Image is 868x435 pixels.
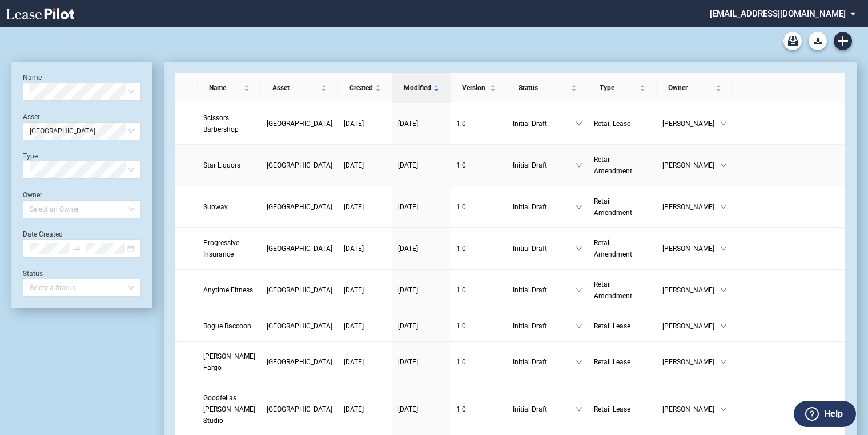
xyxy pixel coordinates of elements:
[513,118,576,129] span: Initial Draft
[576,359,582,365] span: down
[576,162,582,169] span: down
[451,73,507,103] th: Version
[267,243,332,254] a: [GEOGRAPHIC_DATA]
[267,286,332,294] span: Oak Park Plaza
[398,405,418,413] span: [DATE]
[513,243,576,254] span: Initial Draft
[344,405,364,413] span: [DATE]
[507,73,588,103] th: Status
[834,32,852,50] a: Create new document
[344,118,387,129] a: [DATE]
[344,160,387,171] a: [DATE]
[344,203,364,211] span: [DATE]
[349,82,373,93] span: Created
[662,404,720,415] span: [PERSON_NAME]
[594,156,632,175] span: Retail Amendment
[23,230,63,238] label: Date Created
[594,358,630,366] span: Retail Lease
[344,201,387,213] a: [DATE]
[392,73,451,103] th: Modified
[668,82,713,93] span: Owner
[576,323,582,330] span: down
[662,160,720,171] span: [PERSON_NAME]
[456,405,466,413] span: 1 . 0
[267,284,332,296] a: [GEOGRAPHIC_DATA]
[594,404,651,415] a: Retail Lease
[209,82,242,93] span: Name
[720,162,727,169] span: down
[576,287,582,294] span: down
[203,392,255,426] a: Goodfellas [PERSON_NAME] Studio
[398,201,445,213] a: [DATE]
[344,120,364,128] span: [DATE]
[594,154,651,177] a: Retail Amendment
[23,191,42,199] label: Owner
[398,286,418,294] span: [DATE]
[456,161,466,169] span: 1 . 0
[809,32,827,50] button: Download Blank Form
[576,406,582,413] span: down
[267,358,332,366] span: Oak Park Plaza
[398,118,445,129] a: [DATE]
[344,404,387,415] a: [DATE]
[662,284,720,296] span: [PERSON_NAME]
[720,287,727,294] span: down
[805,32,830,50] md-menu: Download Blank Form List
[267,356,332,368] a: [GEOGRAPHIC_DATA]
[456,284,501,296] a: 1.0
[398,161,418,169] span: [DATE]
[594,239,632,258] span: Retail Amendment
[23,270,43,278] label: Status
[398,404,445,415] a: [DATE]
[662,243,720,254] span: [PERSON_NAME]
[456,356,501,368] a: 1.0
[398,203,418,211] span: [DATE]
[456,320,501,332] a: 1.0
[398,243,445,254] a: [DATE]
[344,322,364,330] span: [DATE]
[456,118,501,129] a: 1.0
[267,404,332,415] a: [GEOGRAPHIC_DATA]
[456,160,501,171] a: 1.0
[398,245,418,253] span: [DATE]
[23,74,42,82] label: Name
[344,356,387,368] a: [DATE]
[267,203,332,211] span: Oak Park Plaza
[783,32,802,50] a: Archive
[344,245,364,253] span: [DATE]
[662,356,720,368] span: [PERSON_NAME]
[267,120,332,128] span: Oak Park Plaza
[456,203,466,211] span: 1 . 0
[794,401,856,427] button: Help
[267,161,332,169] span: Oak Park Plaza
[594,197,632,217] span: Retail Amendment
[203,322,251,330] span: Rogue Raccoon
[720,245,727,252] span: down
[456,322,466,330] span: 1 . 0
[203,239,239,258] span: Progressive Insurance
[513,160,576,171] span: Initial Draft
[267,405,332,413] span: Oak Park Plaza
[267,118,332,129] a: [GEOGRAPHIC_DATA]
[662,320,720,332] span: [PERSON_NAME]
[398,322,418,330] span: [DATE]
[594,405,630,413] span: Retail Lease
[398,320,445,332] a: [DATE]
[594,118,651,129] a: Retail Lease
[267,322,332,330] span: Oak Park Plaza
[398,356,445,368] a: [DATE]
[456,120,466,128] span: 1 . 0
[344,358,364,366] span: [DATE]
[576,120,582,127] span: down
[456,358,466,366] span: 1 . 0
[267,245,332,253] span: Oak Park Plaza
[594,322,630,330] span: Retail Lease
[203,352,255,372] span: Wells Fargo
[203,201,255,213] a: Subway
[267,160,332,171] a: [GEOGRAPHIC_DATA]
[398,358,418,366] span: [DATE]
[73,245,81,253] span: to
[198,73,261,103] th: Name
[344,161,364,169] span: [DATE]
[456,404,501,415] a: 1.0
